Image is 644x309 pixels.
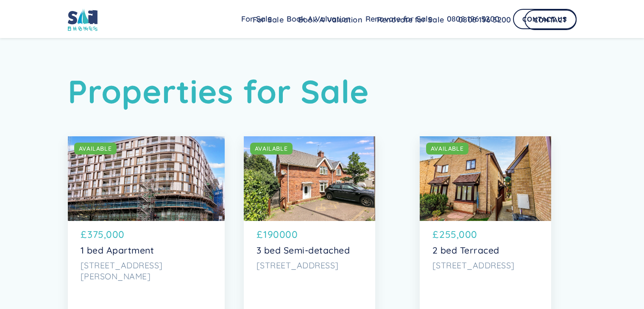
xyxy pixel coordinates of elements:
[87,227,125,242] p: 375,000
[79,144,112,153] div: AVAILABLE
[256,227,263,242] p: £
[263,227,298,242] p: 190000
[431,144,464,153] div: AVAILABLE
[81,227,87,242] p: £
[81,260,212,281] p: [STREET_ADDRESS][PERSON_NAME]
[451,11,518,28] a: 0808 196 5200
[68,8,98,31] img: sail home logo colored
[439,227,477,242] p: 255,000
[255,144,288,153] div: AVAILABLE
[245,11,291,28] a: For Sale
[256,245,362,256] p: 3 bed Semi-detached
[256,260,362,271] p: [STREET_ADDRESS]
[81,245,212,256] p: 1 bed Apartment
[432,260,538,271] p: [STREET_ADDRESS]
[524,10,576,30] a: Contact
[68,72,577,110] h1: Properties for Sale
[432,245,538,256] p: 2 bed Terraced
[432,227,439,242] p: £
[370,11,451,28] a: Renovate for Sale
[291,11,370,28] a: Book A Valuation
